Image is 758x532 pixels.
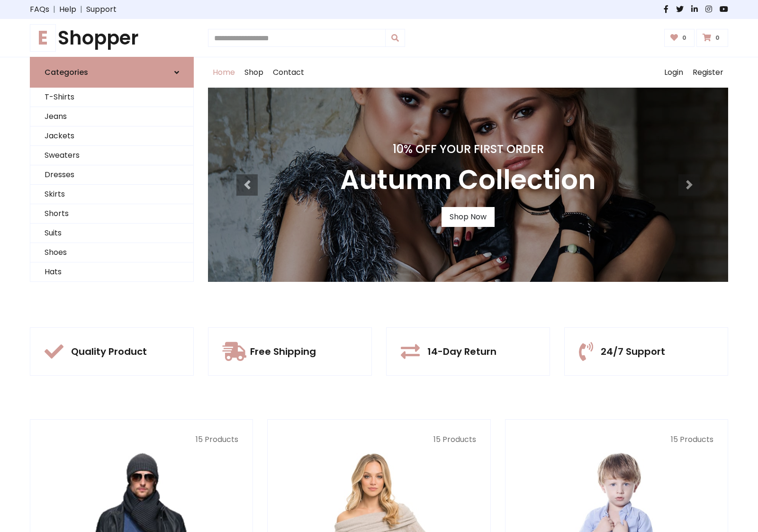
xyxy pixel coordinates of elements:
h5: 14-Day Return [427,346,496,357]
a: Shoes [30,243,193,262]
h6: Categories [45,68,88,77]
a: Help [59,4,76,15]
span: | [76,4,86,15]
span: | [49,4,59,15]
a: FAQs [30,4,49,15]
a: Shorts [30,204,193,224]
span: 0 [680,34,689,42]
a: Dresses [30,165,193,185]
a: 0 [664,29,695,47]
a: Shop [240,57,268,88]
a: Jeans [30,107,193,126]
p: 15 Products [45,434,238,445]
a: Home [208,57,240,88]
a: Login [659,57,688,88]
a: Shop Now [442,207,495,227]
a: EShopper [30,27,194,49]
a: Register [688,57,728,88]
h3: Autumn Collection [340,164,596,196]
p: 15 Products [520,434,713,445]
h5: Free Shipping [250,346,316,357]
a: T-Shirts [30,88,193,107]
span: 0 [713,34,722,42]
a: Jackets [30,126,193,146]
h5: 24/7 Support [601,346,665,357]
a: Hats [30,262,193,282]
a: Suits [30,224,193,243]
p: 15 Products [282,434,476,445]
h1: Shopper [30,27,194,49]
h4: 10% Off Your First Order [340,143,596,156]
a: Contact [268,57,309,88]
h5: Quality Product [71,346,147,357]
a: Categories [30,57,194,88]
a: Skirts [30,185,193,204]
a: Sweaters [30,146,193,165]
a: Support [86,4,117,15]
a: 0 [696,29,728,47]
span: E [30,24,56,52]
